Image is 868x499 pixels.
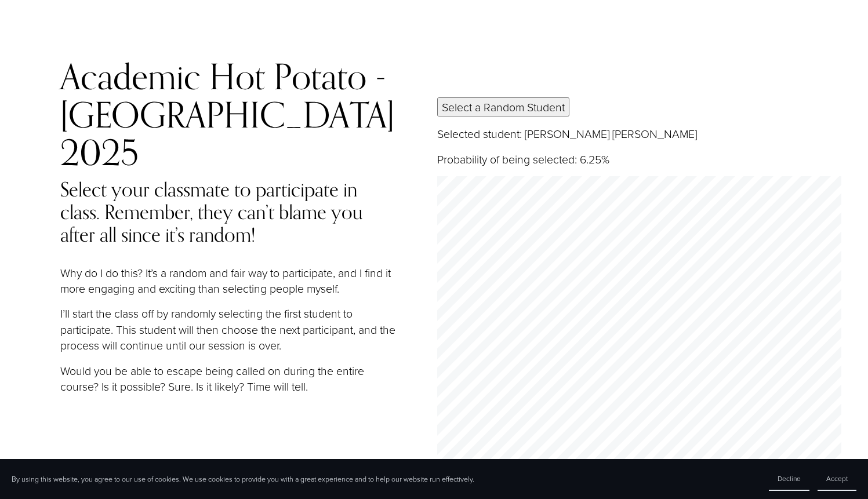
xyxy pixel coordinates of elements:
[826,473,848,483] span: Accept
[60,265,397,297] p: Why do I do this? It’s a random and fair way to participate, and I find it more engaging and exci...
[437,151,842,167] p: Probability of being selected: 6.25%
[60,305,397,353] p: I’ll start the class off by randomly selecting the first student to participate. This student wil...
[437,97,569,116] button: Select a Random Student
[437,126,842,141] p: Selected student: [PERSON_NAME] [PERSON_NAME]
[818,467,856,491] button: Accept
[778,473,801,483] span: Decline
[12,474,474,484] p: By using this website, you agree to our use of cookies. We use cookies to provide you with a grea...
[60,178,397,246] h4: Select your classmate to participate in class. Remember, they can’t blame you after all since it’...
[60,57,397,172] h2: Academic Hot Potato - [GEOGRAPHIC_DATA] 2025
[60,363,397,395] p: Would you be able to escape being called on during the entire course? Is it possible? Sure. Is it...
[769,467,809,491] button: Decline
